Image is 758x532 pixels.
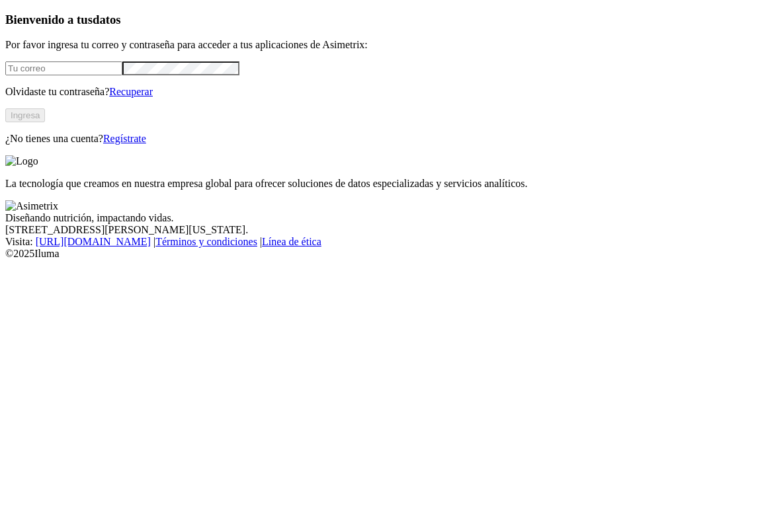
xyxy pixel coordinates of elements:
[5,224,753,236] div: [STREET_ADDRESS][PERSON_NAME][US_STATE].
[5,86,753,98] p: Olvidaste tu contraseña?
[5,200,58,212] img: Asimetrix
[262,236,321,247] a: Línea de ética
[5,236,753,248] div: Visita : | |
[5,155,38,167] img: Logo
[5,178,753,190] p: La tecnología que creamos en nuestra empresa global para ofrecer soluciones de datos especializad...
[155,236,257,247] a: Términos y condiciones
[5,13,753,27] h3: Bienvenido a tus
[5,61,122,75] input: Tu correo
[5,212,753,224] div: Diseñando nutrición, impactando vidas.
[5,248,753,260] div: © 2025 Iluma
[5,133,753,145] p: ¿No tienes una cuenta?
[103,133,146,144] a: Regístrate
[5,39,753,51] p: Por favor ingresa tu correo y contraseña para acceder a tus aplicaciones de Asimetrix:
[93,13,121,26] span: datos
[5,108,45,122] button: Ingresa
[36,236,151,247] a: [URL][DOMAIN_NAME]
[109,86,153,97] a: Recuperar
